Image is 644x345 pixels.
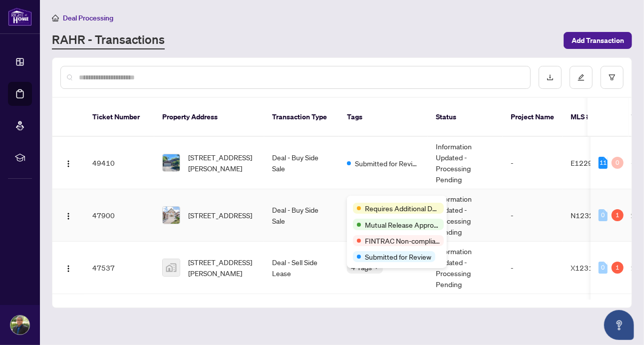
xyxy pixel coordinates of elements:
span: filter [609,74,616,81]
img: Profile Icon [10,316,29,335]
button: filter [601,66,624,89]
th: Tags [339,98,428,137]
img: thumbnail-img [163,259,180,276]
span: E12299056 [571,158,611,167]
span: FINTRAC Non-compliant [365,235,440,246]
img: Logo [64,160,72,168]
div: 0 [612,157,624,169]
td: - [503,242,563,294]
td: 49410 [84,137,154,189]
img: Logo [64,212,72,220]
button: download [539,66,562,89]
button: Add Transaction [564,32,632,49]
span: [STREET_ADDRESS][PERSON_NAME] [188,152,256,174]
th: Ticket Number [84,98,154,137]
th: MLS # [563,98,623,137]
span: Requires Additional Docs [365,203,440,214]
button: edit [570,66,593,89]
div: 0 [599,209,608,221]
button: Logo [60,155,76,171]
img: Logo [64,265,72,273]
img: thumbnail-img [163,207,180,224]
td: - [503,189,563,242]
span: N12321505 [571,211,612,220]
span: Submitted for Review [365,251,431,262]
img: logo [8,7,32,26]
span: Deal Processing [63,13,113,22]
th: Status [428,98,503,137]
span: [STREET_ADDRESS][PERSON_NAME] [188,257,256,279]
td: Deal - Buy Side Sale [264,137,339,189]
img: thumbnail-img [163,154,180,171]
button: Logo [60,260,76,276]
div: 1 [612,262,624,274]
span: home [52,14,59,21]
button: Open asap [604,310,634,340]
a: RAHR - Transactions [52,31,165,49]
td: 47900 [84,189,154,242]
th: Property Address [154,98,264,137]
span: download [547,74,554,81]
span: X12314008 [571,263,611,272]
td: Deal - Buy Side Sale [264,189,339,242]
span: [STREET_ADDRESS] [188,210,252,221]
button: Logo [60,207,76,223]
td: Information Updated - Processing Pending [428,189,503,242]
td: Information Updated - Processing Pending [428,242,503,294]
th: Transaction Type [264,98,339,137]
td: - [503,137,563,189]
span: Submitted for Review [355,158,420,169]
div: 1 [612,209,624,221]
div: 0 [599,262,608,274]
th: Project Name [503,98,563,137]
td: Deal - Sell Side Lease [264,242,339,294]
td: Information Updated - Processing Pending [428,137,503,189]
div: 11 [599,157,608,169]
span: Add Transaction [572,32,624,48]
span: edit [578,74,585,81]
td: 47537 [84,242,154,294]
span: Mutual Release Approved [365,219,440,230]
